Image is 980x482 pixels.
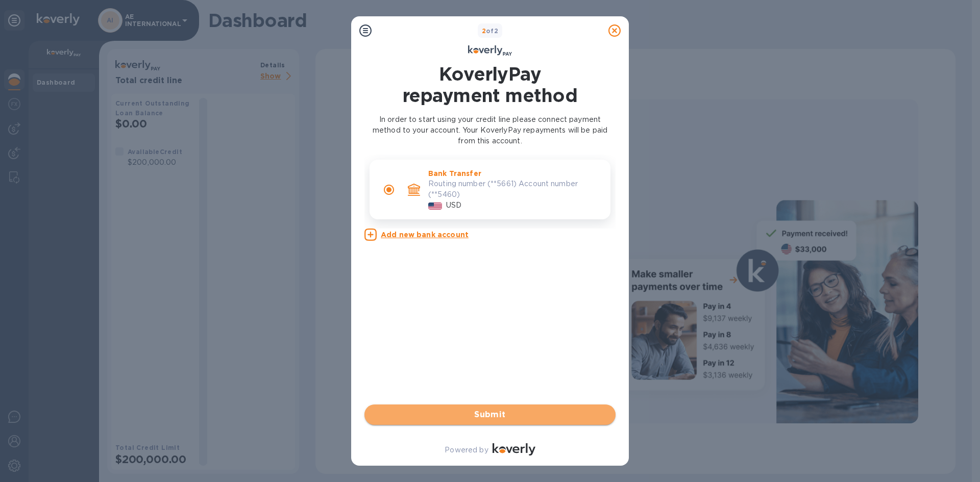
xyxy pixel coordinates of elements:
[482,27,499,35] b: of 2
[428,202,442,210] img: USD
[493,443,535,455] img: Logo
[381,231,469,239] u: Add new bank account
[428,168,481,179] p: Bank Transfer
[364,404,616,425] button: Submit
[445,445,488,455] p: Powered by
[364,63,616,106] h1: KoverlyPay repayment method
[373,409,607,421] span: Submit
[428,179,602,200] p: Routing number (**5661) Account number (**5460)
[364,114,616,146] p: In order to start using your credit line please connect payment method to your account. Your Kove...
[482,27,486,35] span: 2
[446,200,461,211] p: USD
